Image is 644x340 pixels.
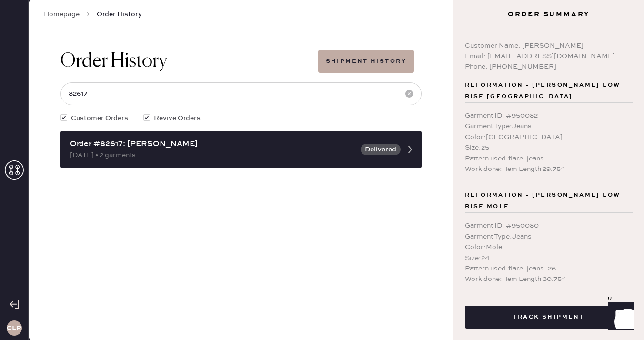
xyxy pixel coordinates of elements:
[70,139,355,150] div: Order #82617: [PERSON_NAME]
[465,263,633,274] div: Pattern used : flare_jeans_26
[361,144,401,155] button: Delivered
[465,121,633,131] div: Garment Type : Jeans
[465,80,633,102] span: Reformation - [PERSON_NAME] Low Rise [GEOGRAPHIC_DATA]
[318,50,414,73] button: Shipment History
[465,231,633,242] div: Garment Type : Jeans
[465,61,633,72] div: Phone: [PHONE_NUMBER]
[154,113,201,123] span: Revive Orders
[465,132,633,142] div: Color : [GEOGRAPHIC_DATA]
[465,253,633,263] div: Size : 24
[465,164,633,174] div: Work done : Hem Length 29.75”
[465,40,633,51] div: Customer Name: [PERSON_NAME]
[71,113,128,123] span: Customer Orders
[44,10,80,19] a: Homepage
[465,220,633,231] div: Garment ID : # 950080
[465,51,633,61] div: Email: [EMAIL_ADDRESS][DOMAIN_NAME]
[453,10,644,19] h3: Order Summary
[465,274,633,284] div: Work done : Hem Length 30.75”
[465,110,633,121] div: Garment ID : # 950082
[7,325,21,331] h3: CLR
[465,190,633,212] span: Reformation - [PERSON_NAME] Low Rise Mole
[465,142,633,153] div: Size : 25
[60,82,422,105] input: Search by order number, customer name, email or phone number
[465,306,633,329] button: Track Shipment
[599,297,640,338] iframe: Front Chat
[97,10,142,19] span: Order History
[465,312,633,321] a: Track Shipment
[60,50,167,73] h1: Order History
[465,153,633,164] div: Pattern used : flare_jeans
[70,150,355,160] div: [DATE] • 2 garments
[465,242,633,252] div: Color : Mole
